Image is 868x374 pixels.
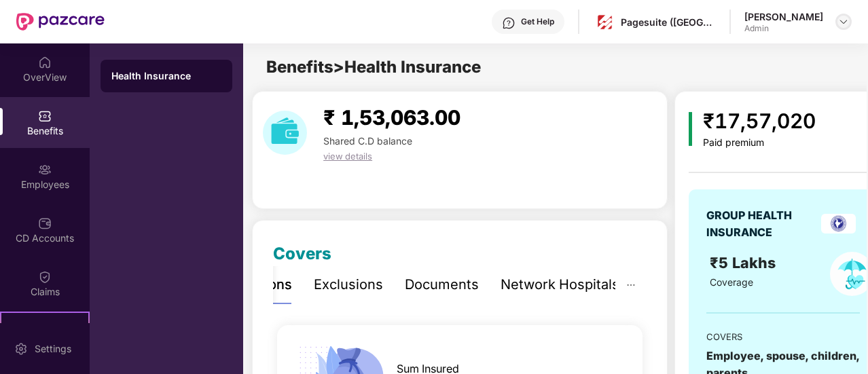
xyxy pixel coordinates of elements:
img: svg+xml;base64,PHN2ZyBpZD0iQmVuZWZpdHMiIHhtbG5zPSJodHRwOi8vd3d3LnczLm9yZy8yMDAwL3N2ZyIgd2lkdGg9Ij... [38,109,52,123]
img: svg+xml;base64,PHN2ZyBpZD0iSG9tZSIgeG1sbnM9Imh0dHA6Ly93d3cudzMub3JnLzIwMDAvc3ZnIiB3aWR0aD0iMjAiIG... [38,56,52,69]
span: ₹5 Lakhs [710,254,780,272]
img: insurerLogo [821,214,856,233]
div: COVERS [706,330,860,343]
div: [PERSON_NAME] [744,10,823,23]
img: download [263,111,307,155]
div: Exclusions [314,274,383,295]
img: pagesuite-logo-center.png [595,12,615,32]
div: Health Insurance [111,69,221,83]
div: Documents [405,274,479,295]
div: ₹17,57,020 [703,105,816,137]
span: ellipsis [626,280,636,290]
img: svg+xml;base64,PHN2ZyBpZD0iQ2xhaW0iIHhtbG5zPSJodHRwOi8vd3d3LnczLm9yZy8yMDAwL3N2ZyIgd2lkdGg9IjIwIi... [38,270,52,284]
span: Coverage [710,276,753,288]
span: Shared C.D balance [323,135,412,147]
img: svg+xml;base64,PHN2ZyBpZD0iU2V0dGluZy0yMHgyMCIgeG1sbnM9Imh0dHA6Ly93d3cudzMub3JnLzIwMDAvc3ZnIiB3aW... [14,342,28,356]
img: New Pazcare Logo [16,13,105,31]
div: Admin [744,23,823,34]
button: ellipsis [615,266,647,303]
div: Settings [31,342,75,356]
div: GROUP HEALTH INSURANCE [706,207,816,241]
div: Paid premium [703,137,816,149]
span: ₹ 1,53,063.00 [323,105,460,130]
div: Network Hospitals [501,274,619,295]
img: svg+xml;base64,PHN2ZyBpZD0iRW1wbG95ZWVzIiB4bWxucz0iaHR0cDovL3d3dy53My5vcmcvMjAwMC9zdmciIHdpZHRoPS... [38,163,52,176]
span: Benefits > Health Insurance [266,57,481,77]
span: Covers [273,244,331,263]
img: svg+xml;base64,PHN2ZyBpZD0iQ0RfQWNjb3VudHMiIGRhdGEtbmFtZT0iQ0QgQWNjb3VudHMiIHhtbG5zPSJodHRwOi8vd3... [38,217,52,230]
img: svg+xml;base64,PHN2ZyBpZD0iSGVscC0zMngzMiIgeG1sbnM9Imh0dHA6Ly93d3cudzMub3JnLzIwMDAvc3ZnIiB3aWR0aD... [502,16,516,30]
span: view details [323,151,372,162]
div: Pagesuite ([GEOGRAPHIC_DATA]) Private Limited [621,16,716,29]
img: svg+xml;base64,PHN2ZyBpZD0iRHJvcGRvd24tMzJ4MzIiIHhtbG5zPSJodHRwOi8vd3d3LnczLm9yZy8yMDAwL3N2ZyIgd2... [838,16,849,27]
div: Get Help [521,16,554,27]
img: icon [689,112,692,146]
